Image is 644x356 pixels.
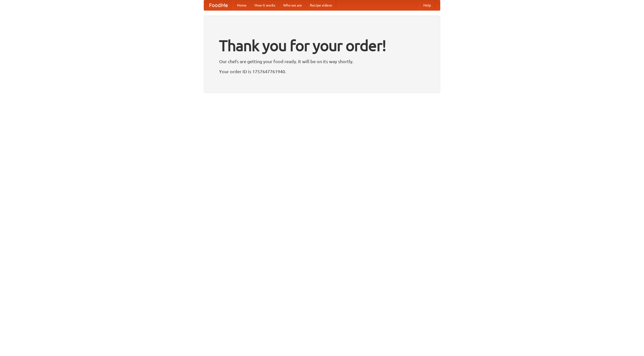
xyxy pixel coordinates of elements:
a: Home [233,0,251,10]
a: Recipe videos [306,0,336,10]
p: Your order ID is 1757647761940. [219,68,425,75]
a: How it works [251,0,279,10]
p: Our chefs are getting your food ready. It will be on its way shortly. [219,58,425,65]
a: Help [419,0,435,10]
a: Who we are [279,0,306,10]
a: FoodMe [204,0,233,10]
h1: Thank you for your order! [219,33,425,58]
